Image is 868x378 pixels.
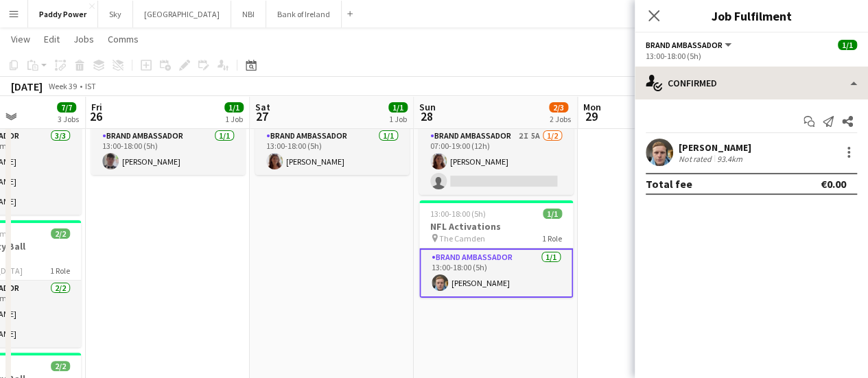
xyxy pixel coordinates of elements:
div: [PERSON_NAME] [679,141,751,154]
span: 1 Role [50,265,70,276]
span: View [11,33,30,45]
span: Comms [108,33,139,45]
h3: Job Fulfilment [635,7,868,25]
div: €0.00 [821,177,846,191]
app-card-role: Brand Ambassador1/113:00-18:00 (5h)[PERSON_NAME] [419,248,573,298]
div: 13:00-18:00 (5h) [646,51,857,61]
span: 1/1 [838,40,857,50]
button: Paddy Power [28,1,98,27]
a: Edit [38,30,65,48]
div: [DATE] [11,80,43,93]
span: 7/7 [57,102,76,113]
span: Week 39 [45,81,80,91]
span: Brand Ambassador [646,40,723,50]
span: 28 [417,108,436,124]
button: [GEOGRAPHIC_DATA] [133,1,231,27]
div: IST [85,81,96,91]
app-card-role: Brand Ambassador1/113:00-18:00 (5h)[PERSON_NAME] [255,128,409,175]
span: 1/1 [388,102,408,113]
span: 27 [253,108,270,124]
span: Fri [91,101,102,113]
span: Mon [583,101,601,113]
div: Confirmed [635,67,868,99]
div: 2 Jobs [550,114,571,124]
a: Comms [102,30,144,48]
div: 3 Jobs [58,114,79,124]
span: 26 [89,108,102,124]
span: 1/1 [543,209,562,219]
app-card-role: Brand Ambassador1/113:00-18:00 (5h)[PERSON_NAME] [91,128,245,175]
a: View [5,30,36,48]
div: 1 Job [225,114,243,124]
app-job-card: 07:00-19:00 (12h)1/2Merch Distribution [GEOGRAPHIC_DATA]1 RoleBrand Ambassador2I5A1/207:00-19:00 ... [419,80,573,195]
div: Total fee [646,177,692,191]
button: NBI [231,1,266,27]
span: 13:00-18:00 (5h) [430,209,486,219]
span: 29 [581,108,601,124]
app-card-role: Brand Ambassador2I5A1/207:00-19:00 (12h)[PERSON_NAME] [419,128,573,195]
span: Sat [255,101,270,113]
div: Not rated [679,154,714,164]
span: 1/1 [224,102,244,113]
span: Jobs [73,33,94,45]
a: Jobs [68,30,99,48]
span: 2/2 [51,361,70,371]
div: 93.4km [714,154,745,164]
div: 1 Job [389,114,407,124]
span: 1 Role [542,233,562,244]
span: 2/3 [549,102,568,113]
app-job-card: 13:00-18:00 (5h)1/1NFL Activations The Camden1 RoleBrand Ambassador1/113:00-18:00 (5h)[PERSON_NAME] [419,200,573,298]
button: Bank of Ireland [266,1,342,27]
button: Brand Ambassador [646,40,734,50]
span: The Camden [439,233,485,244]
span: Edit [44,33,60,45]
span: Sun [419,101,436,113]
h3: NFL Activations [419,220,573,233]
button: Sky [98,1,133,27]
span: 2/2 [51,228,70,239]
